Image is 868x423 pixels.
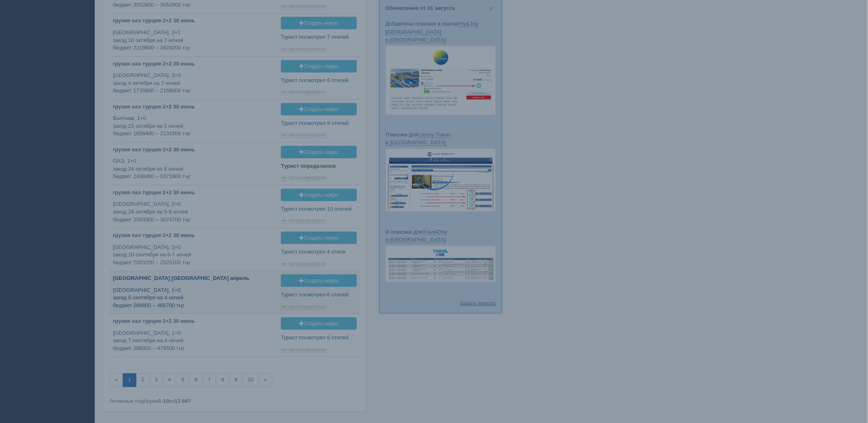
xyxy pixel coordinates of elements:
[281,346,328,353] a: не запланировано
[386,131,496,146] p: Плюсики для :
[281,3,328,9] a: не запланировано
[110,271,278,313] a: [GEOGRAPHIC_DATA] [GEOGRAPHIC_DATA] апрель [GEOGRAPHIC_DATA], 1+0заезд 5 сентября на 4 ночейбюдже...
[113,275,274,282] p: [GEOGRAPHIC_DATA] [GEOGRAPHIC_DATA] апрель
[281,89,328,95] a: не запланировано
[113,115,274,138] p: Вьетнам, 1+0 заезд 23 октября на 5 ночей бюджет 1828400 – 2131500 тңг
[460,299,496,307] a: Задать вопрос
[110,397,360,405] div: Активные подборки из
[386,229,447,243] a: TravelOne в [GEOGRAPHIC_DATA]
[386,228,496,244] p: И плюсики для :
[123,374,136,387] a: 1
[281,132,328,138] a: не запланировано
[113,287,274,310] p: [GEOGRAPHIC_DATA], 1+0 заезд 5 сентября на 4 ночей бюджет 266800 – 466700 тңг
[281,174,326,181] span: не запланировано
[281,346,326,353] span: не запланировано
[386,246,496,282] img: travel-one-%D0%BF%D1%96%D0%B4%D0%B1%D1%96%D1%80%D0%BA%D0%B0-%D1%81%D1%80%D0%BC-%D0%B4%D0%BB%D1%8F...
[110,186,278,227] a: грузия оаэ турция 2+2 30 июнь [GEOGRAPHIC_DATA], 2+0заезд 24 октября на 5-6 ночейбюджет 2093300 –...
[113,244,274,267] p: [GEOGRAPHIC_DATA], 3+0 заезд 10 сентября на 6-7 ночей бюджет 2003200 – 2525100 тңг
[281,217,326,224] span: не запланировано
[386,148,496,212] img: luxury-travel-%D0%BF%D0%BE%D0%B4%D0%B1%D0%BE%D1%80%D0%BA%D0%B0-%D1%81%D1%80%D0%BC-%D0%B4%D0%BB%D1...
[281,77,357,85] p: Турист посмотрел 6 отелей
[281,46,328,52] a: не запланировано
[110,314,278,356] a: грузия оаэ турция 2+2 30 июнь [GEOGRAPHIC_DATA], 1+0заезд 7 сентября на 4 ночейбюджет 289300 – 47...
[113,60,274,68] p: грузия оаэ турция 2+2 30 июнь
[281,146,357,158] a: Создать новую
[113,17,274,25] p: грузия оаэ турция 2+2 30 июнь
[281,303,328,310] a: не запланировано
[281,60,357,73] a: Создать новую
[386,21,478,43] a: Fly&Joy [GEOGRAPHIC_DATA] в [GEOGRAPHIC_DATA]
[281,205,357,213] p: Турист посмотрел 10 отелей
[113,72,274,95] p: [GEOGRAPHIC_DATA], 3+0 заезд 4 октября на 7 ночей бюджет 1735900 – 2168000 тңг
[386,5,455,11] a: Обновления от 31 августа
[281,317,357,330] a: Создать новую
[229,374,243,387] a: 9
[281,232,357,244] a: Создать новую
[113,200,274,223] p: [GEOGRAPHIC_DATA], 2+0 заезд 24 октября на 5-6 ночей бюджет 2093300 – 3074700 тңг
[281,46,326,52] span: не запланировано
[281,334,357,342] p: Турист посмотрел 6 отелей
[281,174,328,181] a: не запланировано
[113,157,274,181] p: ОАЭ, 1+0 заезд 24 октября на 6 ночей бюджет 2438400 – 3371800 тңг
[113,232,274,240] p: грузия оаэ турция 2+2 30 июнь
[281,33,357,41] p: Турист посмотрел 7 отелей
[281,89,326,95] span: не запланировано
[386,46,496,115] img: fly-joy-de-proposal-crm-for-travel-agency.png
[150,374,163,387] a: 3
[189,374,203,387] a: 6
[113,146,274,154] p: грузия оаэ турция 2+2 30 июнь
[281,132,326,138] span: не запланировано
[113,189,274,197] p: грузия оаэ турция 2+2 30 июнь
[110,143,278,184] a: грузия оаэ турция 2+2 30 июнь ОАЭ, 1+0заезд 24 октября на 6 ночейбюджет 2438400 – 3371800 тңг
[110,57,278,99] a: грузия оаэ турция 2+2 30 июнь [GEOGRAPHIC_DATA], 3+0заезд 4 октября на 7 ночейбюджет 1735900 – 21...
[175,398,191,404] b: 13 847
[281,189,357,201] a: Создать новую
[136,374,150,387] a: 2
[163,374,176,387] a: 4
[110,100,278,141] a: грузия оаэ турция 2+2 30 июнь Вьетнам, 1+0заезд 23 октября на 5 ночейбюджет 1828400 – 2131500 тңг
[281,291,357,299] p: Турист посмотрел 6 отелей
[489,4,494,13] button: Close
[110,374,123,387] span: «
[113,103,274,111] p: грузия оаэ турция 2+2 30 июнь
[113,329,274,352] p: [GEOGRAPHIC_DATA], 1+0 заезд 7 сентября на 4 ночей бюджет 289300 – 479500 тңг
[216,374,229,387] a: 8
[113,29,274,52] p: [GEOGRAPHIC_DATA], 2+1 заезд 10 октября на 7 ночей бюджет 2219600 – 3824200 тңг
[242,374,259,387] a: 10
[203,374,216,387] a: 7
[386,20,496,43] p: Добавлены плюсики в поиске :
[281,3,326,9] span: не запланировано
[110,228,278,270] a: грузия оаэ турция 2+2 30 июнь [GEOGRAPHIC_DATA], 3+0заезд 10 сентября на 6-7 ночейбюджет 2003200 ...
[281,261,328,267] a: не запланировано
[386,132,450,146] a: Luxury Travel в [GEOGRAPHIC_DATA]
[281,303,326,310] span: не запланировано
[259,374,272,387] a: »
[281,120,357,127] p: Турист посмотрел 9 отелей
[281,275,357,287] a: Создать новую
[158,398,169,404] b: 1-10
[281,261,326,267] span: не запланировано
[281,103,357,115] a: Создать новую
[281,17,357,29] a: Создать новую
[489,4,494,13] span: ×
[281,248,357,256] p: Турист посмотрел 4 отеля
[176,374,190,387] a: 5
[281,217,328,224] a: не запланировано
[281,162,357,170] p: Турист определился
[113,317,274,325] p: грузия оаэ турция 2+2 30 июнь
[110,14,278,55] a: грузия оаэ турция 2+2 30 июнь [GEOGRAPHIC_DATA], 2+1заезд 10 октября на 7 ночейбюджет 2219600 – 3...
